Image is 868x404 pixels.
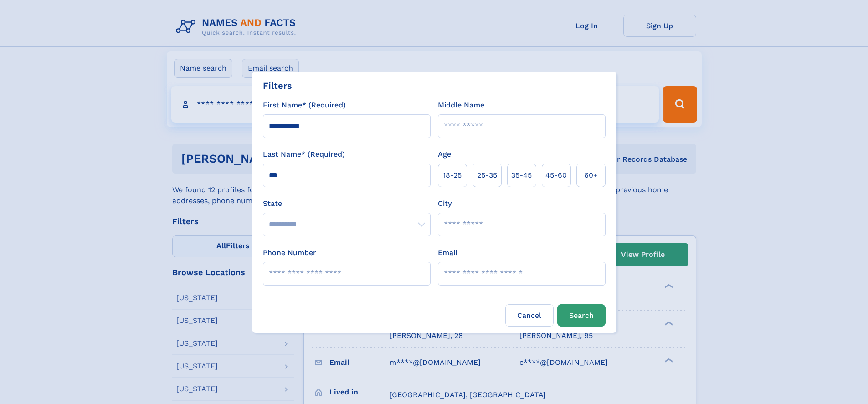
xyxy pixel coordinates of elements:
span: 18‑25 [443,170,462,181]
label: Last Name* (Required) [263,149,345,160]
label: Middle Name [438,100,484,111]
label: City [438,198,452,209]
button: Search [557,304,606,327]
span: 60+ [584,170,598,181]
span: 35‑45 [511,170,532,181]
label: Phone Number [263,247,316,258]
span: 45‑60 [545,170,567,181]
label: First Name* (Required) [263,100,346,111]
label: Email [438,247,457,258]
label: Cancel [505,304,554,327]
label: State [263,198,431,209]
label: Age [438,149,451,160]
span: 25‑35 [477,170,497,181]
div: Filters [263,79,292,92]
